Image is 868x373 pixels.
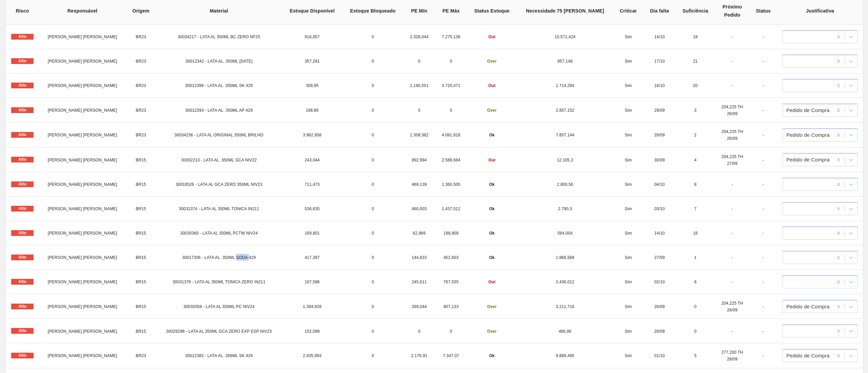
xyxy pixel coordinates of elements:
[763,231,764,236] span: -
[412,158,427,162] span: 892,994
[732,59,733,64] span: -
[786,303,829,310] div: Pedido de Compra
[625,255,632,260] span: Sim
[418,329,420,334] span: 0
[783,7,857,15] div: Justificativa
[304,231,319,236] span: 169,801
[348,7,398,15] div: Estoque Bloqueado
[654,329,665,334] span: 26/09
[694,304,696,309] span: 0
[732,329,733,334] span: -
[694,329,696,334] span: 0
[489,353,495,358] span: Ok
[178,35,260,39] span: 30034217 - LATA AL 350ML BC ZERO NF25
[786,352,829,359] div: Pedido de Compra
[303,133,321,137] span: 3.962,958
[763,133,764,137] span: -
[722,154,743,166] span: 204,225 TH 27/09
[372,108,374,113] span: 0
[763,280,764,284] span: -
[556,133,574,137] span: 7.857,144
[136,206,146,211] span: BR15
[625,280,632,284] span: Sim
[555,35,576,39] span: 10.571,424
[185,108,253,113] span: 30012393 - LATA AL. 350ML AP 429
[136,231,146,236] span: BR15
[654,59,665,64] span: 17/10
[559,329,572,334] span: 466,86
[625,158,632,162] span: Sim
[625,231,632,236] span: Sim
[11,304,34,309] span: Alto
[487,329,497,334] span: Over
[654,280,665,284] span: 02/10
[48,59,117,64] span: [PERSON_NAME] [PERSON_NAME]
[304,182,319,187] span: 711,473
[654,182,665,187] span: 04/10
[136,255,146,260] span: BR15
[166,329,272,334] span: 30029298 - LATA AL 350ML GCA ZERO EXP ESP NIV23
[136,353,146,358] span: BR23
[722,129,743,141] span: 204,225 TH 26/09
[48,353,117,358] span: [PERSON_NAME] [PERSON_NAME]
[489,206,495,211] span: Ok
[185,353,253,358] span: 30012383 - LATA AL. 269ML SK 429
[488,280,495,284] span: Out
[654,353,665,358] span: 01/10
[694,133,696,137] span: 2
[180,231,258,236] span: 30030360 - LATA AL 350ML PCTW NIV24
[557,182,573,187] span: 2.800,56
[693,35,698,39] span: 18
[694,280,696,284] span: 6
[694,353,696,358] span: 5
[488,158,495,162] span: Out
[732,206,733,211] span: -
[625,83,632,88] span: Sim
[48,133,117,137] span: [PERSON_NAME] [PERSON_NAME]
[303,353,321,358] span: 2.435,993
[185,59,253,64] span: 30012342 - LATA AL. 350ML [DATE]
[48,206,117,211] span: [PERSON_NAME] [PERSON_NAME]
[732,280,733,284] span: -
[721,3,744,19] div: Próximo Pedido
[11,279,34,285] span: Alto
[763,182,764,187] span: -
[372,353,374,358] span: 0
[11,353,34,358] span: Alto
[44,7,120,15] div: Responsável
[556,83,574,88] span: 1.714,284
[182,255,256,260] span: 30017306 - LATA AL. 350ML SODA 429
[489,255,495,260] span: Ok
[649,7,670,15] div: Dia falta
[526,7,604,15] div: Horizonte de Programação
[693,83,698,88] span: 20
[625,304,632,309] span: Sim
[763,304,764,309] span: -
[372,133,374,137] span: 0
[619,7,638,15] div: Criticar
[412,255,427,260] span: 144,833
[410,133,429,137] span: 1.309,382
[48,83,117,88] span: [PERSON_NAME] [PERSON_NAME]
[681,7,710,15] div: Suficiência
[304,329,319,334] span: 152,099
[443,231,458,236] span: 188,908
[136,304,146,309] span: BR15
[442,133,460,137] span: 4.091,818
[763,83,764,88] span: -
[786,131,829,138] div: Pedido de Compra
[654,255,665,260] span: 27/09
[556,280,574,284] span: 2.436,012
[654,108,665,113] span: 29/09
[11,83,34,88] span: Alto
[11,255,34,260] span: Alto
[48,329,117,334] span: [PERSON_NAME] [PERSON_NAME]
[11,58,34,64] span: Alto
[489,231,495,236] span: Ok
[372,280,374,284] span: 0
[136,35,146,39] span: BR23
[176,182,262,187] span: 30018526 - LATA AL GCA ZERO 350ML NIV23
[625,206,632,211] span: Sim
[412,280,427,284] span: 245,611
[763,329,764,334] span: -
